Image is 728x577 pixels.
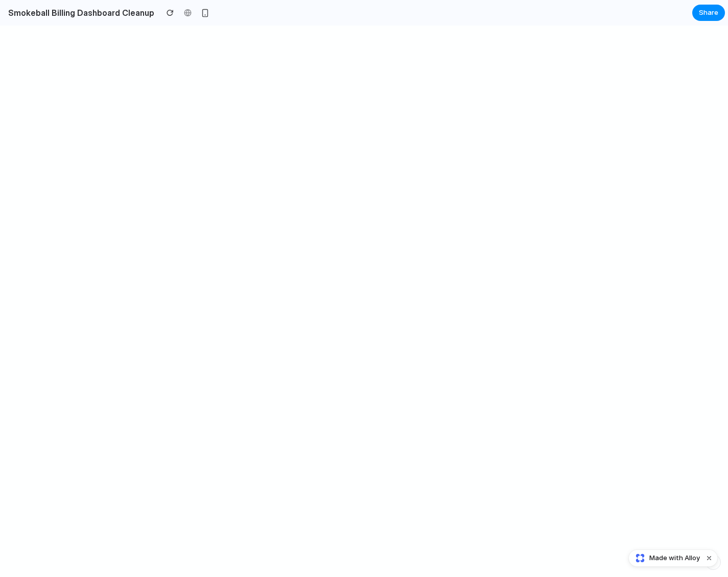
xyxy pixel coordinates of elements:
span: Made with Alloy [649,553,700,563]
button: Dismiss watermark [703,552,715,564]
a: Made with Alloy [629,553,701,563]
h2: Smokeball Billing Dashboard Cleanup [4,7,154,19]
button: Share [692,5,725,21]
span: Share [699,8,718,18]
